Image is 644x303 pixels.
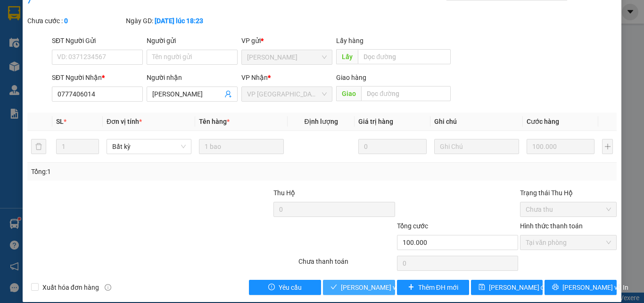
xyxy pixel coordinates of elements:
input: 0 [358,139,426,154]
span: [PERSON_NAME] và In [562,282,628,293]
span: exclamation-circle [268,284,275,291]
b: [PERSON_NAME] GỬI HÀNG HÓA [58,14,94,91]
input: Ghi Chú [434,139,519,154]
span: VP Nhận [241,74,268,81]
span: Thêm ĐH mới [418,282,458,293]
span: Tên hàng [199,118,230,125]
span: Đơn vị tính [107,118,142,125]
span: Yêu cầu [279,282,302,293]
span: check [330,284,337,291]
div: Trạng thái Thu Hộ [520,188,617,198]
input: Dọc đường [361,86,451,101]
span: user-add [224,90,232,98]
span: Xuất hóa đơn hàng [39,282,103,293]
button: plusThêm ĐH mới [397,280,469,295]
button: delete [31,139,46,154]
th: Ghi chú [430,113,523,131]
span: SL [56,118,64,125]
span: VP Phan Thiết [247,50,327,64]
div: VP gửi [241,35,332,46]
input: VD: Bàn, Ghế [199,139,284,154]
div: SĐT Người Nhận [52,72,143,83]
button: printer[PERSON_NAME] và In [545,280,617,295]
b: [PERSON_NAME] [12,61,53,105]
input: 0 [527,139,594,154]
div: Chưa thanh toán [297,256,396,273]
label: Hình thức thanh toán [520,222,583,230]
span: plus [408,284,414,291]
div: SĐT Người Gửi [52,35,143,46]
span: Thu Hộ [273,189,295,197]
span: Tổng cước [397,222,428,230]
span: Chưa thu [526,202,611,216]
b: [DATE] lúc 18:23 [155,17,203,25]
span: Lấy hàng [336,37,363,44]
span: [PERSON_NAME] đổi [489,282,550,293]
input: Dọc đường [358,49,451,64]
span: Bất kỳ [112,139,186,154]
span: Giao [336,86,361,101]
button: save[PERSON_NAME] đổi [471,280,543,295]
div: Ngày GD: [126,16,223,26]
img: logo.jpg [102,12,125,35]
span: Giao hàng [336,74,366,81]
div: Người gửi [147,35,238,46]
span: printer [552,284,559,291]
button: exclamation-circleYêu cầu [249,280,321,295]
span: Giá trị hàng [358,118,393,125]
button: plus [602,139,613,154]
span: Định lượng [304,118,338,125]
span: [PERSON_NAME] và [PERSON_NAME] hàng [341,282,468,293]
span: Tại văn phòng [526,235,611,250]
span: Cước hàng [527,118,559,125]
span: VP Sài Gòn [247,87,327,101]
div: Chưa cước : [27,16,124,26]
b: [DOMAIN_NAME] [79,36,130,43]
li: (c) 2017 [79,45,130,57]
div: Tổng: 1 [31,166,249,177]
button: check[PERSON_NAME] và [PERSON_NAME] hàng [323,280,395,295]
b: 0 [64,17,68,25]
div: Người nhận [147,72,238,83]
span: Lấy [336,49,358,64]
span: save [479,284,485,291]
span: info-circle [105,284,111,291]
